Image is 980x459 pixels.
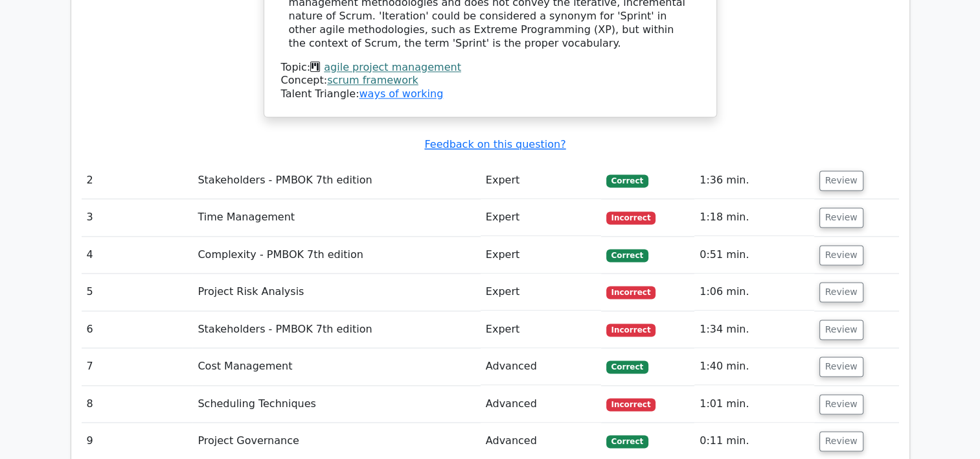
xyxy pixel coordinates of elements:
span: Incorrect [606,398,656,411]
td: 4 [82,237,193,274]
button: Review [819,394,863,414]
div: Topic: [281,61,700,75]
td: 0:51 min. [694,237,814,274]
span: Incorrect [606,324,656,336]
span: Correct [606,360,648,373]
td: 1:06 min. [694,274,814,311]
button: Review [819,207,863,228]
span: Incorrect [606,211,656,224]
button: Review [819,431,863,451]
td: Expert [481,274,601,311]
button: Review [819,320,863,340]
td: 1:18 min. [694,199,814,236]
td: Stakeholders - PMBOK 7th edition [192,311,480,348]
td: Complexity - PMBOK 7th edition [192,237,480,274]
button: Review [819,245,863,265]
td: 3 [82,199,193,236]
a: ways of working [359,88,443,100]
span: Correct [606,435,648,448]
div: Talent Triangle: [281,61,700,101]
td: Cost Management [192,348,480,385]
td: 2 [82,162,193,199]
td: Advanced [481,348,601,385]
a: agile project management [324,61,461,73]
td: 7 [82,348,193,385]
td: Expert [481,162,601,199]
span: Incorrect [606,286,656,299]
a: Feedback on this question? [424,138,565,150]
td: Expert [481,311,601,348]
td: Expert [481,199,601,236]
td: 1:01 min. [694,386,814,423]
td: 6 [82,311,193,348]
button: Review [819,282,863,302]
div: Concept: [281,74,700,88]
span: Correct [606,174,648,187]
td: Expert [481,237,601,274]
td: 1:40 min. [694,348,814,385]
td: Scheduling Techniques [192,386,480,423]
td: 8 [82,386,193,423]
td: 1:34 min. [694,311,814,348]
td: Time Management [192,199,480,236]
td: 1:36 min. [694,162,814,199]
td: Advanced [481,386,601,423]
td: 5 [82,274,193,311]
td: Stakeholders - PMBOK 7th edition [192,162,480,199]
span: Correct [606,249,648,262]
a: scrum framework [327,74,418,86]
button: Review [819,357,863,377]
button: Review [819,171,863,191]
td: Project Risk Analysis [192,274,480,311]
